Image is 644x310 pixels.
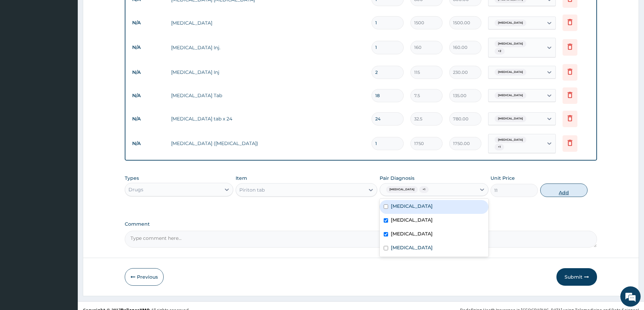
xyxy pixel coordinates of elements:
label: Pair Diagnosis [380,175,414,181]
td: [MEDICAL_DATA] ([MEDICAL_DATA]) [168,137,368,150]
div: Minimize live chat window [111,3,127,20]
div: Chat with us now [35,38,114,47]
label: [MEDICAL_DATA] [391,244,433,251]
span: [MEDICAL_DATA] [495,20,526,26]
button: Submit [556,268,597,286]
td: N/A [129,89,168,102]
span: + 1 [495,144,504,150]
button: Previous [125,268,164,286]
td: [MEDICAL_DATA] tab x 24 [168,112,368,125]
img: d_794563401_company_1708531726252_794563401 [13,34,27,51]
td: N/A [129,137,168,150]
label: Types [125,175,139,181]
span: [MEDICAL_DATA] [495,92,526,99]
textarea: Type your message and hit 'Enter' [3,184,129,208]
td: N/A [129,66,168,79]
td: [MEDICAL_DATA] Tab [168,89,368,102]
td: N/A [129,41,168,54]
span: [MEDICAL_DATA] [495,137,526,143]
span: [MEDICAL_DATA] [495,115,526,122]
span: [MEDICAL_DATA] [495,69,526,76]
label: [MEDICAL_DATA] [391,217,433,223]
label: Unit Price [491,175,515,181]
label: Comment [125,221,597,227]
label: [MEDICAL_DATA] [391,230,433,237]
span: We're online! [39,85,93,153]
div: Drugs [128,186,143,193]
td: [MEDICAL_DATA] Inj [168,65,368,79]
span: [MEDICAL_DATA] [386,186,418,193]
span: + 1 [419,186,429,193]
span: [MEDICAL_DATA] [495,40,526,47]
label: [MEDICAL_DATA] [391,203,433,209]
div: Piriton tab [239,187,265,193]
td: N/A [129,113,168,125]
span: + 2 [495,48,505,55]
td: [MEDICAL_DATA] Inj. [168,41,368,54]
label: Item [236,175,247,181]
td: [MEDICAL_DATA] [168,16,368,30]
td: N/A [129,17,168,29]
button: Add [540,184,588,197]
